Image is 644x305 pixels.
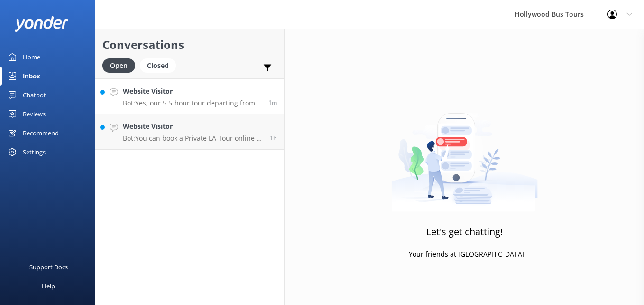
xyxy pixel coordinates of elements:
div: Open [102,58,135,73]
h4: Website Visitor [123,86,261,96]
div: Closed [140,58,176,73]
a: Open [102,60,140,70]
div: Help [42,276,55,295]
div: Settings [23,143,46,162]
div: Inbox [23,67,40,86]
h4: Website Visitor [123,121,263,132]
p: Bot: You can book a Private LA Tour online at [URL][DOMAIN_NAME] by selecting your preferred date... [123,134,263,143]
h2: Conversations [102,36,277,54]
img: yonder-white-logo.png [14,16,69,32]
span: Sep 02 2025 02:01pm (UTC -07:00) America/Tijuana [270,134,277,142]
div: Home [23,48,40,67]
a: Website VisitorBot:Yes, our 5.5-hour tour departing from [GEOGRAPHIC_DATA] includes a pre-recorde... [95,78,284,114]
div: Recommend [23,124,59,143]
h3: Let's get chatting! [426,224,503,239]
div: Chatbot [23,86,46,105]
span: Sep 02 2025 03:20pm (UTC -07:00) America/Tijuana [268,98,277,106]
a: Closed [140,60,181,70]
p: Bot: Yes, our 5.5-hour tour departing from [GEOGRAPHIC_DATA] includes a pre-recorded audio guide ... [123,99,261,107]
img: artwork of a man stealing a conversation from at giant smartphone [391,93,538,212]
a: Website VisitorBot:You can book a Private LA Tour online at [URL][DOMAIN_NAME] by selecting your ... [95,114,284,150]
div: Support Docs [29,257,68,276]
div: Reviews [23,105,46,124]
p: - Your friends at [GEOGRAPHIC_DATA] [405,249,524,259]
